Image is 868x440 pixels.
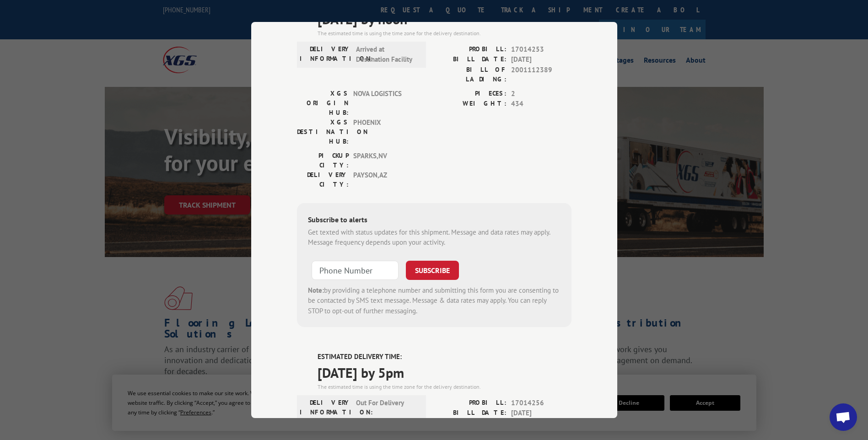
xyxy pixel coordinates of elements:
strong: Note: [308,286,324,295]
label: XGS DESTINATION HUB: [297,118,349,146]
button: SUBSCRIBE [406,261,459,280]
label: WEIGHT: [434,99,507,109]
label: PICKUP CITY: [297,151,349,170]
div: The estimated time is using the time zone for the delivery destination. [318,29,571,38]
label: BILL DATE: [434,54,507,65]
label: DELIVERY INFORMATION: [300,44,351,65]
label: ESTIMATED DELIVERY TIME: [318,352,571,362]
span: PHOENIX [353,118,415,146]
div: The estimated time is using the time zone for the delivery destination. [318,383,571,391]
label: BILL DATE: [434,408,507,419]
span: 2 [511,89,571,99]
span: Out For Delivery [356,398,418,417]
label: PROBILL: [434,398,507,408]
input: Phone Number [312,261,399,280]
span: 17014256 [511,398,571,408]
span: 434 [511,99,571,109]
label: DELIVERY CITY: [297,170,349,189]
label: PIECES: [434,89,507,99]
label: BILL OF LADING: [434,65,507,84]
div: Open chat [830,403,857,431]
span: [DATE] [511,408,571,419]
span: SPARKS , NV [353,151,415,170]
div: Subscribe to alerts [308,214,561,227]
label: PROBILL: [434,44,507,55]
span: Arrived at Destination Facility [356,44,418,65]
div: by providing a telephone number and submitting this form you are consenting to be contacted by SM... [308,285,561,317]
span: PAYSON , AZ [353,170,415,189]
span: [DATE] [511,54,571,65]
label: DELIVERY INFORMATION: [300,398,351,417]
span: NOVA LOGISTICS [353,89,415,118]
span: 17014253 [511,44,571,55]
div: Get texted with status updates for this shipment. Message and data rates may apply. Message frequ... [308,227,561,248]
span: [DATE] by 5pm [318,362,571,383]
label: XGS ORIGIN HUB: [297,89,349,118]
span: 2001112389 [511,65,571,84]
